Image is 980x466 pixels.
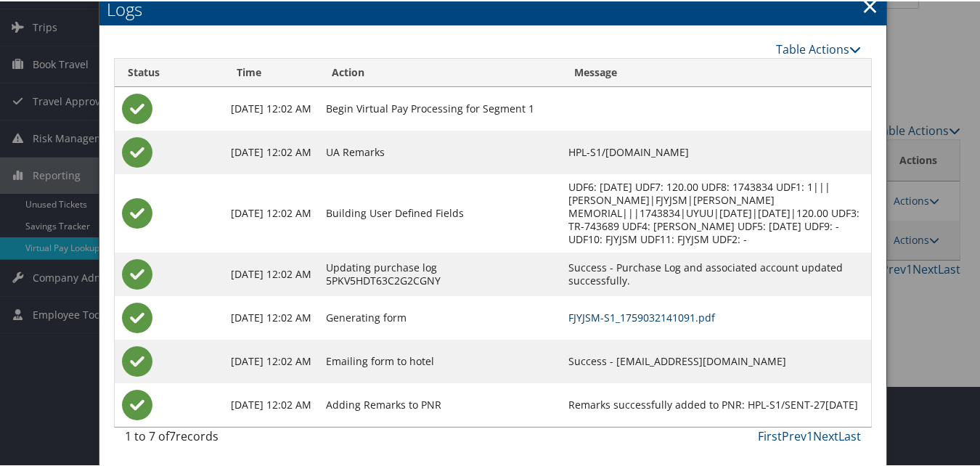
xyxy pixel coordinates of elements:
td: [DATE] 12:02 AM [224,338,319,382]
td: [DATE] 12:02 AM [224,129,319,173]
a: Prev [782,427,807,443]
span: 7 [169,427,176,443]
a: Next [813,427,838,443]
td: [DATE] 12:02 AM [224,86,319,129]
td: Success - Purchase Log and associated account updated successfully. [561,251,871,295]
td: [DATE] 12:02 AM [224,173,319,251]
th: Status: activate to sort column ascending [115,57,224,86]
td: [DATE] 12:02 AM [224,295,319,338]
td: Updating purchase log 5PKV5HDT63C2G2CGNY [319,251,561,295]
td: Begin Virtual Pay Processing for Segment 1 [319,86,561,129]
td: HPL-S1/[DOMAIN_NAME] [561,129,871,173]
a: Last [838,427,861,443]
th: Time: activate to sort column ascending [224,57,319,86]
th: Action: activate to sort column ascending [319,57,561,86]
a: Table Actions [776,40,861,56]
a: FJYJSM-S1_1759032141091.pdf [568,309,715,323]
td: Remarks successfully added to PNR: HPL-S1/SENT-27[DATE] [561,382,871,425]
td: [DATE] 12:02 AM [224,251,319,295]
td: Adding Remarks to PNR [319,382,561,425]
a: First [758,427,782,443]
td: [DATE] 12:02 AM [224,382,319,425]
td: UDF6: [DATE] UDF7: 120.00 UDF8: 1743834 UDF1: 1|||[PERSON_NAME]|FJYJSM|[PERSON_NAME] MEMORIAL|||1... [561,173,871,251]
td: Building User Defined Fields [319,173,561,251]
td: Generating form [319,295,561,338]
td: UA Remarks [319,129,561,173]
th: Message: activate to sort column ascending [561,57,871,86]
td: Emailing form to hotel [319,338,561,382]
td: Success - [EMAIL_ADDRESS][DOMAIN_NAME] [561,338,871,382]
div: 1 to 7 of records [125,426,293,451]
a: 1 [807,427,813,443]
